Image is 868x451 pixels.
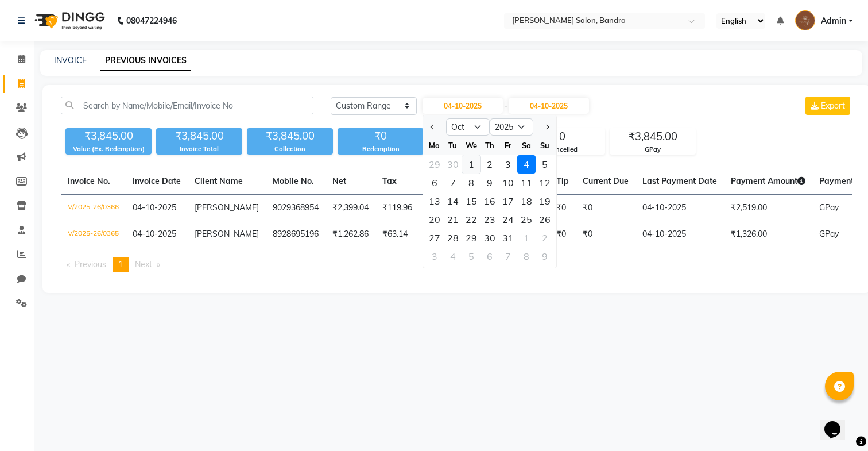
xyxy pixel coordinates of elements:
[61,97,313,114] input: Search by Name/Mobile/Email/Invoice No
[499,174,517,192] div: 10
[425,247,444,265] div: 3
[480,174,499,192] div: Thursday, October 9, 2025
[549,195,576,222] td: ₹0
[536,155,554,174] div: 5
[65,128,152,144] div: ₹3,845.00
[462,136,480,155] div: We
[332,176,346,186] span: Net
[536,174,554,192] div: Sunday, October 12, 2025
[517,247,536,265] div: 8
[462,155,480,174] div: Wednesday, October 1, 2025
[821,15,846,27] span: Admin
[517,136,536,155] div: Sa
[536,210,554,229] div: Sunday, October 26, 2025
[499,229,517,247] div: 31
[724,195,812,222] td: ₹2,519.00
[536,247,554,265] div: Sunday, November 9, 2025
[462,210,480,229] div: 22
[61,195,126,222] td: V/2025-26/0366
[425,155,444,174] div: Monday, September 29, 2025
[499,192,517,210] div: 17
[135,259,152,269] span: Next
[444,174,462,192] div: 7
[68,176,110,186] span: Invoice No.
[499,210,517,229] div: Friday, October 24, 2025
[499,174,517,192] div: Friday, October 10, 2025
[462,174,480,192] div: 8
[517,155,536,174] div: Saturday, October 4, 2025
[731,176,805,186] span: Payment Amount
[375,221,419,248] td: ₹63.14
[490,118,533,136] select: Select year
[480,155,499,174] div: 2
[133,202,176,213] span: 04-10-2025
[100,51,191,71] a: PREVIOUS INVOICES
[517,192,536,210] div: 18
[536,247,554,265] div: 9
[133,229,176,239] span: 04-10-2025
[819,229,839,239] span: GPay
[819,202,839,213] span: GPay
[499,247,517,265] div: 7
[536,192,554,210] div: Sunday, October 19, 2025
[338,128,424,144] div: ₹0
[821,101,845,111] span: Export
[419,221,447,248] td: ₹0
[536,155,554,174] div: Sunday, October 5, 2025
[480,192,499,210] div: Thursday, October 16, 2025
[338,144,424,154] div: Redemption
[504,100,507,112] span: -
[517,210,536,229] div: 25
[576,221,635,248] td: ₹0
[462,210,480,229] div: Wednesday, October 22, 2025
[61,257,852,272] nav: Pagination
[610,129,695,145] div: ₹3,845.00
[462,192,480,210] div: 15
[517,174,536,192] div: Saturday, October 11, 2025
[428,118,437,136] button: Previous month
[425,155,444,174] div: 29
[195,229,259,239] span: [PERSON_NAME]
[499,229,517,247] div: Friday, October 31, 2025
[425,174,444,192] div: Monday, October 6, 2025
[480,174,499,192] div: 9
[480,229,499,247] div: Thursday, October 30, 2025
[375,195,419,222] td: ₹119.96
[480,210,499,229] div: Thursday, October 23, 2025
[610,145,695,155] div: GPay
[425,192,444,210] div: 13
[635,195,724,222] td: 04-10-2025
[517,155,536,174] div: 4
[444,210,462,229] div: 21
[480,136,499,155] div: Th
[425,210,444,229] div: 20
[266,195,325,222] td: 9029368954
[462,155,480,174] div: 1
[444,155,462,174] div: Tuesday, September 30, 2025
[382,176,397,186] span: Tax
[724,221,812,248] td: ₹1,326.00
[195,176,243,186] span: Client Name
[462,247,480,265] div: Wednesday, November 5, 2025
[65,144,152,154] div: Value (Ex. Redemption)
[517,192,536,210] div: Saturday, October 18, 2025
[425,229,444,247] div: Monday, October 27, 2025
[536,192,554,210] div: 19
[499,155,517,174] div: Friday, October 3, 2025
[156,144,242,154] div: Invoice Total
[425,229,444,247] div: 27
[499,136,517,155] div: Fr
[635,221,724,248] td: 04-10-2025
[444,174,462,192] div: Tuesday, October 7, 2025
[266,221,325,248] td: 8928695196
[61,221,126,248] td: V/2025-26/0365
[499,210,517,229] div: 24
[325,195,375,222] td: ₹2,399.04
[517,210,536,229] div: Saturday, October 25, 2025
[444,192,462,210] div: Tuesday, October 14, 2025
[536,210,554,229] div: 26
[820,405,857,440] iframe: chat widget
[425,210,444,229] div: Monday, October 20, 2025
[444,210,462,229] div: Tuesday, October 21, 2025
[425,192,444,210] div: Monday, October 13, 2025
